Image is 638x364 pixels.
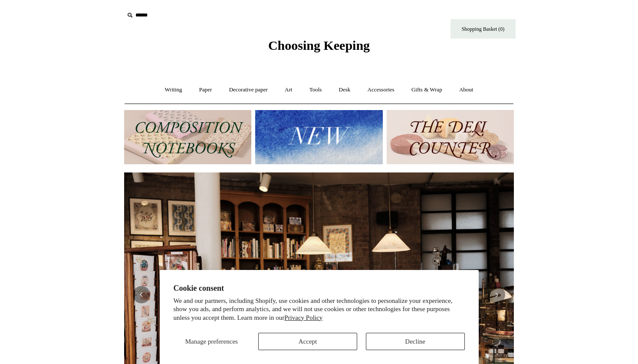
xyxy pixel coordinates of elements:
button: Next [488,286,505,303]
a: Accessories [360,78,402,101]
a: Writing [157,78,190,101]
a: Gifts & Wrap [404,78,450,101]
a: Art [277,78,300,101]
a: Desk [331,78,358,101]
a: Decorative paper [221,78,276,101]
button: Manage preferences [173,333,250,350]
img: New.jpg__PID:f73bdf93-380a-4a35-bcfe-7823039498e1 [255,110,382,164]
p: We and our partners, including Shopify, use cookies and other technologies to personalize your ex... [174,297,465,322]
a: Shopping Basket (0) [451,19,516,39]
a: Privacy Policy [284,314,322,321]
span: Manage preferences [185,338,238,345]
span: Choosing Keeping [268,38,370,52]
h2: Cookie consent [174,284,465,293]
img: 202302 Composition ledgers.jpg__PID:69722ee6-fa44-49dd-a067-31375e5d54ec [124,110,251,164]
a: Choosing Keeping [268,45,370,51]
a: About [451,78,481,101]
button: Decline [366,333,465,350]
button: Accept [258,333,357,350]
img: The Deli Counter [387,110,514,164]
a: Paper [191,78,220,101]
a: Tools [302,78,330,101]
button: Previous [133,286,150,303]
